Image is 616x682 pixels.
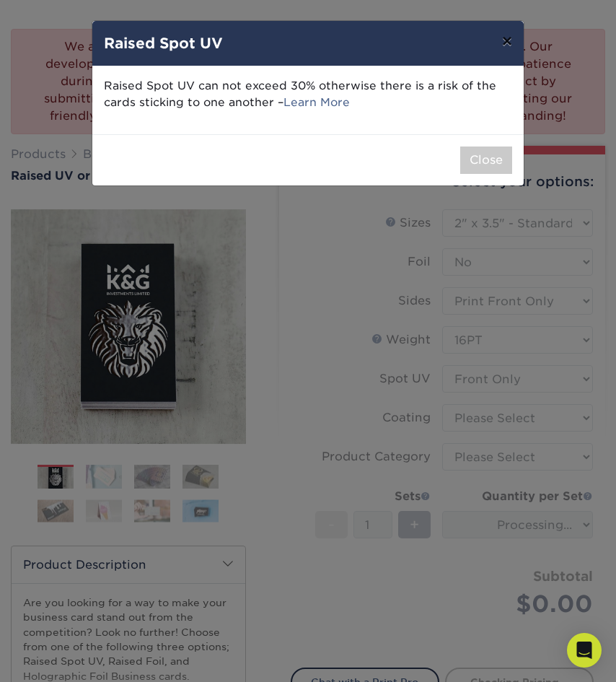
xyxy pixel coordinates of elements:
div: Open Intercom Messenger [567,633,602,668]
a: Learn More [283,95,350,109]
h4: Raised Spot UV [104,32,512,54]
button: Close [460,147,512,174]
p: Raised Spot UV can not exceed 30% otherwise there is a risk of the cards sticking to one another – [104,78,512,111]
button: × [490,21,524,61]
